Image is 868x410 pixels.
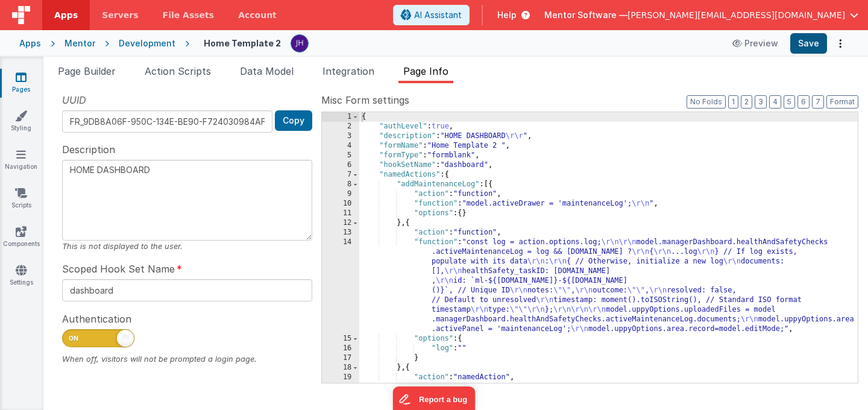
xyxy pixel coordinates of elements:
button: No Folds [687,95,726,109]
div: 15 [322,334,359,344]
button: Format [826,95,858,109]
span: Scoped Hook Set Name [62,262,175,276]
div: 2 [322,122,359,131]
button: 2 [741,95,752,109]
div: 9 [322,189,359,199]
button: Options [832,35,849,52]
div: Development [119,37,175,49]
span: Apps [54,9,78,21]
button: 6 [797,95,810,109]
button: 5 [784,95,795,109]
span: Mentor Software — [544,9,627,21]
div: 5 [322,151,359,160]
button: Save [790,33,827,54]
span: UUID [62,93,86,107]
div: This is not displayed to the user. [62,241,312,252]
h4: Home Template 2 [204,39,281,48]
span: Integration [322,65,374,77]
img: c2badad8aad3a9dfc60afe8632b41ba8 [291,35,308,52]
div: 14 [322,238,359,334]
button: AI Assistant [393,5,470,25]
div: When off, visitors will not be prompted a login page. [62,353,312,365]
div: 12 [322,218,359,228]
span: Misc Form settings [321,93,409,107]
span: Description [62,142,115,157]
div: 17 [322,353,359,363]
div: 7 [322,170,359,180]
div: 11 [322,209,359,218]
div: 6 [322,160,359,170]
span: Page Info [403,65,448,77]
div: 10 [322,199,359,209]
div: Mentor [64,37,95,49]
div: 19 [322,373,359,382]
span: Page Builder [58,65,116,77]
span: File Assets [163,9,215,21]
span: Servers [102,9,138,21]
div: 13 [322,228,359,238]
span: AI Assistant [414,9,462,21]
span: Action Scripts [145,65,211,77]
button: 3 [755,95,767,109]
div: 1 [322,112,359,122]
button: Preview [725,34,785,53]
span: [PERSON_NAME][EMAIL_ADDRESS][DOMAIN_NAME] [627,9,845,21]
div: 18 [322,363,359,373]
div: 20 [322,382,359,392]
button: Mentor Software — [PERSON_NAME][EMAIL_ADDRESS][DOMAIN_NAME] [544,9,858,21]
span: Authentication [62,312,131,326]
span: Help [497,9,517,21]
button: 4 [769,95,781,109]
button: 1 [728,95,738,109]
div: 8 [322,180,359,189]
div: Apps [19,37,41,49]
div: 4 [322,141,359,151]
button: 7 [812,95,824,109]
div: 3 [322,131,359,141]
div: 16 [322,344,359,353]
button: Copy [275,110,312,131]
span: Data Model [240,65,294,77]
